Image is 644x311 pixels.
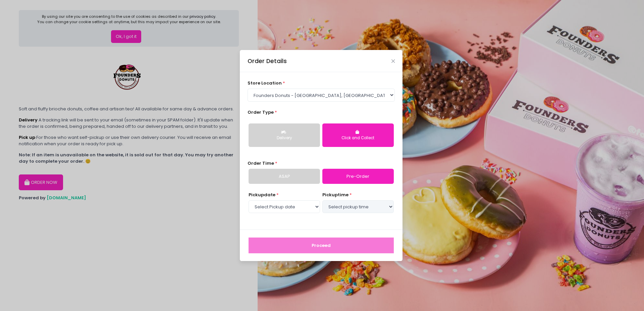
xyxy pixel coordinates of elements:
[249,238,394,254] button: Proceed
[327,135,389,141] div: Click and Collect
[391,59,395,63] button: Close
[253,135,315,141] div: Delivery
[249,192,275,198] span: Pickup date
[322,123,394,147] button: Click and Collect
[249,169,320,184] a: ASAP
[322,192,348,198] span: pickup time
[249,123,320,147] button: Delivery
[322,169,394,184] a: Pre-Order
[248,80,282,86] span: store location
[248,160,274,166] span: Order Time
[248,109,274,115] span: Order Type
[248,57,287,65] div: Order Details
